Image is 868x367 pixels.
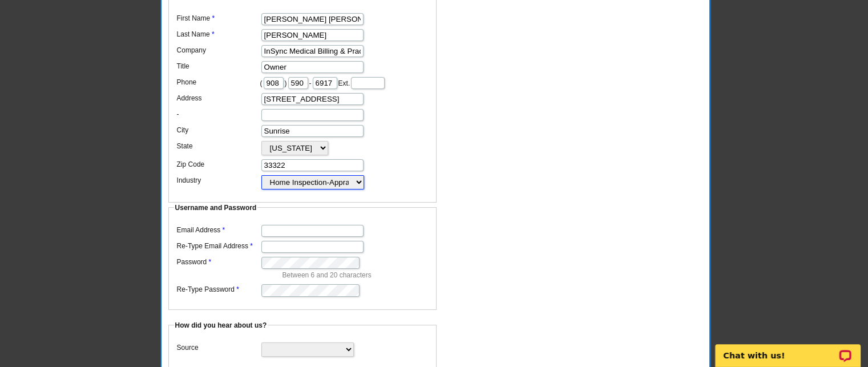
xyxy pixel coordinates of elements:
label: Phone [177,77,260,87]
label: Industry [177,175,260,185]
label: State [177,141,260,151]
label: City [177,125,260,135]
label: Company [177,45,260,55]
label: Password [177,257,260,267]
p: Between 6 and 20 characters [282,270,431,280]
label: Title [177,61,260,71]
label: Re-Type Password [177,284,260,295]
label: Last Name [177,29,260,39]
label: Email Address [177,225,260,235]
label: Re-Type Email Address [177,241,260,251]
label: Address [177,93,260,103]
label: Zip Code [177,159,260,170]
legend: Username and Password [174,203,258,213]
dd: ( ) - Ext. [174,74,431,90]
legend: How did you hear about us? [174,320,268,330]
label: Source [177,342,260,353]
label: First Name [177,13,260,23]
iframe: LiveChat chat widget [708,331,868,367]
label: - [177,109,260,119]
